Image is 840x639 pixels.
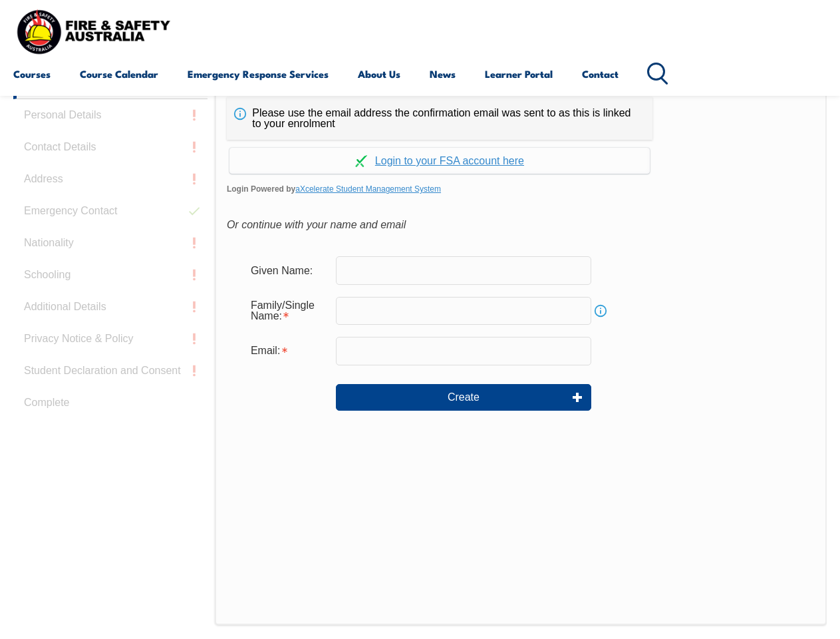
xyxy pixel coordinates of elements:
a: About Us [358,58,400,90]
a: Courses [13,58,51,90]
a: Learner Portal [485,58,553,90]
div: Please use the email address the confirmation email was sent to as this is linked to your enrolment [227,97,652,140]
a: Contact [582,58,619,90]
a: News [430,58,456,90]
a: Course Calendar [80,58,158,90]
img: Log in withaxcelerate [355,155,367,167]
a: Info [591,302,610,320]
div: Email is required. [240,338,336,363]
div: Or continue with your name and email [227,215,815,235]
button: Create [336,384,591,411]
div: Given Name: [240,258,336,283]
a: Emergency Response Services [188,58,329,90]
div: Family/Single Name is required. [240,293,336,329]
a: aXcelerate Student Management System [295,184,441,194]
span: Login Powered by [227,179,815,199]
